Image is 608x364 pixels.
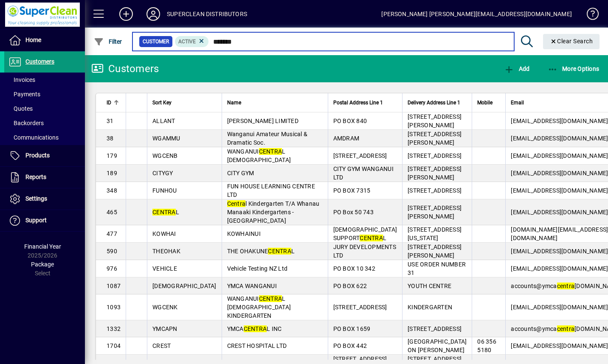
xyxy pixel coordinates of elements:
span: [EMAIL_ADDRESS][DOMAIN_NAME] [511,342,608,349]
span: WANGANUI L [DEMOGRAPHIC_DATA] [227,148,291,163]
a: Support [4,210,85,231]
span: 38 [107,135,114,142]
span: USE ORDER NUMBER 31 [408,261,466,276]
span: Wanganui Amateur Musical & Dramatic Soc. [227,131,308,146]
span: Settings [25,195,47,202]
div: Customers [91,62,159,76]
span: [EMAIL_ADDRESS][DOMAIN_NAME] [511,209,608,216]
span: Name [227,98,241,107]
em: centra [557,325,575,332]
span: [EMAIL_ADDRESS][DOMAIN_NAME] [511,118,608,124]
span: Package [31,261,54,268]
span: YOUTH CENTRE [408,283,451,289]
em: CENTRA [244,325,267,332]
span: [STREET_ADDRESS][PERSON_NAME] [408,165,462,181]
a: Products [4,145,85,166]
span: Add [504,65,529,72]
span: [STREET_ADDRESS] [408,325,462,332]
span: [PERSON_NAME] LIMITED [227,118,298,124]
span: Communications [8,134,59,141]
span: KOWHAI [152,230,176,237]
em: CENTRA [259,295,282,302]
button: Add [113,6,140,22]
div: Name [227,98,323,107]
span: 477 [107,230,117,237]
a: Knowledge Base [580,2,597,29]
span: FUNHOU [152,187,177,194]
em: CENTRA [259,148,282,155]
span: JURY DEVELOPMENTS LTD [333,244,396,259]
span: [EMAIL_ADDRESS][DOMAIN_NAME] [511,265,608,272]
span: YMCA WANGANUI [227,283,277,289]
span: [DEMOGRAPHIC_DATA] [152,283,217,289]
span: YMCA L INC [227,325,282,332]
a: Reports [4,167,85,188]
span: Support [25,217,47,224]
span: Mobile [477,98,493,107]
span: Delivery Address Line 1 [408,98,460,107]
span: Customer [143,37,169,46]
span: 1332 [107,325,121,332]
em: CENTRA [268,248,291,255]
div: [PERSON_NAME] [PERSON_NAME][EMAIL_ADDRESS][DOMAIN_NAME] [381,7,572,21]
span: [GEOGRAPHIC_DATA] ON [PERSON_NAME] [408,338,467,353]
span: 465 [107,209,117,216]
em: CENTRA [152,209,176,216]
span: Quotes [8,105,33,112]
div: Mobile [477,98,500,107]
a: Communications [4,130,85,145]
div: SUPERCLEAN DISTRIBUTORS [167,7,247,21]
span: Clear Search [550,38,593,45]
span: YMCAPN [152,325,177,332]
span: [EMAIL_ADDRESS][DOMAIN_NAME] [511,152,608,159]
span: Email [511,98,524,107]
a: Settings [4,188,85,210]
span: 1704 [107,342,121,349]
a: Backorders [4,116,85,130]
a: Home [4,30,85,51]
a: Invoices [4,73,85,87]
span: VEHICLE [152,265,177,272]
span: [STREET_ADDRESS] [333,304,387,311]
span: CREST [152,342,171,349]
em: CENTRA [360,235,383,241]
span: THE OHAKUNE L [227,248,295,255]
span: 189 [107,170,117,176]
span: [STREET_ADDRESS][PERSON_NAME] [408,131,462,146]
span: PO Box 50 743 [333,209,374,216]
span: [STREET_ADDRESS] [333,152,387,159]
span: [STREET_ADDRESS][PERSON_NAME] [408,244,462,259]
span: WANGANUI L [DEMOGRAPHIC_DATA] KINDERGARTEN [227,295,291,319]
a: Quotes [4,101,85,116]
span: 976 [107,265,117,272]
span: 1087 [107,283,121,289]
span: [STREET_ADDRESS][PERSON_NAME] [408,113,462,129]
button: Clear [543,34,600,49]
span: PO BOX 840 [333,118,367,124]
span: [EMAIL_ADDRESS][DOMAIN_NAME] [511,187,608,194]
span: Home [25,36,41,43]
span: THEOHAK [152,248,180,255]
span: [STREET_ADDRESS][PERSON_NAME] [408,204,462,220]
span: FUN HOUSE LEARNING CENTRE LTD [227,183,315,198]
span: WGAMMU [152,135,180,142]
span: [EMAIL_ADDRESS][DOMAIN_NAME] [511,135,608,142]
span: Sort Key [152,98,172,107]
a: Payments [4,87,85,101]
span: KINDERGARTEN [408,304,452,311]
span: [STREET_ADDRESS] [408,152,462,159]
span: CITY GYM WANGANUI LTD [333,165,394,181]
span: CREST HOSPITAL LTD [227,342,287,349]
span: PO BOX 10 342 [333,265,375,272]
span: Backorders [8,120,44,126]
span: PO BOX 622 [333,283,367,289]
span: Customers [25,58,54,65]
em: centra [557,283,575,289]
span: PO BOX 1659 [333,325,371,332]
span: PO BOX 7315 [333,187,371,194]
span: WGCENB [152,152,178,159]
span: ID [107,98,111,107]
span: 348 [107,187,117,194]
span: [DEMOGRAPHIC_DATA] SUPPORT L [333,226,397,241]
span: Reports [25,174,46,180]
